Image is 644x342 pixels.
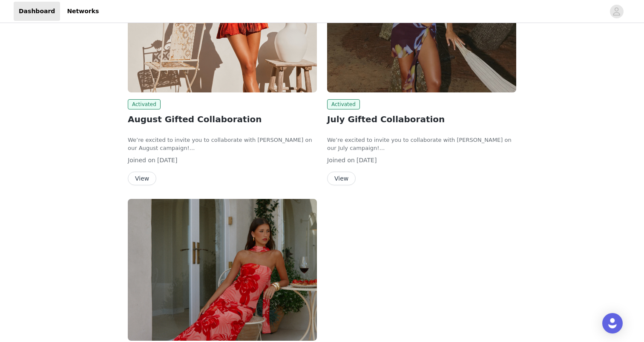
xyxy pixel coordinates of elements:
[128,113,317,126] h2: August Gifted Collaboration
[128,99,161,109] span: Activated
[62,2,104,21] a: Networks
[602,313,623,333] div: Open Intercom Messenger
[356,157,377,164] span: [DATE]
[612,5,621,18] div: avatar
[14,2,60,21] a: Dashboard
[128,136,317,152] p: We’re excited to invite you to collaborate with [PERSON_NAME] on our August campaign!
[128,157,155,164] span: Joined on
[327,172,356,185] button: View
[327,175,356,182] a: View
[327,157,355,164] span: Joined on
[327,113,516,126] h2: July Gifted Collaboration
[128,199,317,341] img: Peppermayo AUS
[157,157,177,164] span: [DATE]
[327,136,516,152] p: We’re excited to invite you to collaborate with [PERSON_NAME] on our July campaign!
[128,172,156,185] button: View
[128,175,156,182] a: View
[327,99,360,109] span: Activated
